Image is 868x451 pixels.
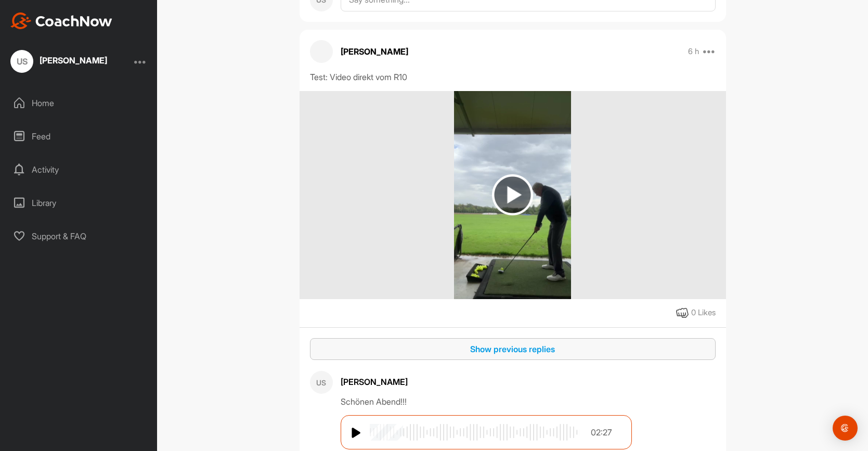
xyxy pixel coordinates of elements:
img: play/pause btn [352,427,362,439]
div: Support & FAQ [6,223,152,249]
div: Open Intercom Messenger [833,416,858,441]
p: 6 h [688,46,699,57]
img: media [454,91,571,299]
div: Library [6,190,152,216]
div: [PERSON_NAME] [40,56,107,65]
img: CoachNow [10,12,112,29]
div: US [310,371,333,394]
div: US [10,50,33,73]
div: Feed [6,123,152,149]
p: [PERSON_NAME] [341,45,408,58]
div: Schönen Abend!!! [341,395,716,408]
img: play [492,174,533,215]
div: Activity [6,157,152,183]
div: Test: Video direkt vom R10 [310,71,716,83]
button: Show previous replies [310,338,716,360]
div: 02:27 [580,426,623,439]
div: [PERSON_NAME] [341,376,716,388]
div: Home [6,90,152,116]
div: 0 Likes [691,307,716,319]
div: Show previous replies [318,343,707,355]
